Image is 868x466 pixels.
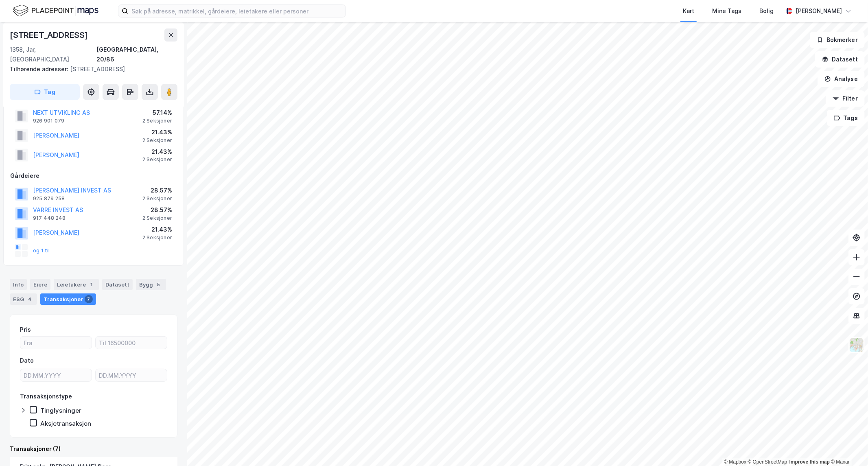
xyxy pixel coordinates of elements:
div: Gårdeiere [10,171,177,181]
div: Leietakere [54,279,99,290]
div: 925 879 258 [33,195,65,202]
div: 2 Seksjoner [142,156,172,163]
img: Z [849,337,864,353]
iframe: Chat Widget [827,427,868,466]
div: Transaksjoner (7) [10,444,177,454]
div: ESG [10,293,37,305]
img: logo.f888ab2527a4732fd821a326f86c7f29.svg [13,4,98,18]
div: Info [10,279,27,290]
div: 5 [155,280,163,289]
div: 926 901 079 [33,118,64,124]
div: Pris [20,325,31,335]
div: 21.43% [142,147,172,157]
div: Eiere [30,279,50,290]
div: 2 Seksjoner [142,118,172,124]
div: [STREET_ADDRESS] [10,64,171,74]
div: 21.43% [142,225,172,234]
div: 21.43% [142,127,172,137]
div: Bolig [759,6,774,16]
div: [GEOGRAPHIC_DATA], 20/86 [96,45,177,64]
div: 28.57% [142,186,172,195]
div: 2 Seksjoner [142,234,172,241]
input: Søk på adresse, matrikkel, gårdeiere, leietakere eller personer [128,5,345,17]
input: DD.MM.YYYY [20,369,92,381]
div: 2 Seksjoner [142,215,172,221]
input: DD.MM.YYYY [96,369,167,381]
div: 2 Seksjoner [142,195,172,202]
button: Tags [827,110,865,126]
div: 7 [85,295,93,303]
div: Dato [20,356,34,365]
div: 1358, Jar, [GEOGRAPHIC_DATA] [10,45,96,64]
span: Tilhørende adresser: [10,66,70,72]
div: Tinglysninger [40,407,81,414]
a: OpenStreetMap [748,459,787,465]
div: Kontrollprogram for chat [827,427,868,466]
div: Mine Tags [712,6,741,16]
button: Analyse [818,71,865,87]
div: 4 [26,295,34,303]
div: Datasett [102,279,133,290]
div: 2 Seksjoner [142,137,172,144]
a: Mapbox [724,459,746,465]
button: Bokmerker [810,32,865,48]
div: 28.57% [142,205,172,215]
div: Bygg [136,279,166,290]
div: 57.14% [142,108,172,118]
div: Kart [683,6,694,16]
div: Aksjetransaksjon [40,420,91,427]
div: 1 [87,280,96,289]
input: Fra [20,337,92,349]
button: Filter [826,90,865,107]
input: Til 16500000 [96,337,167,349]
div: [PERSON_NAME] [796,6,842,16]
div: Transaksjonstype [20,392,72,401]
div: 917 448 248 [33,215,66,221]
div: [STREET_ADDRESS] [10,28,90,42]
button: Tag [10,84,80,100]
div: Transaksjoner [40,293,96,305]
button: Datasett [815,51,865,68]
a: Improve this map [789,459,830,465]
